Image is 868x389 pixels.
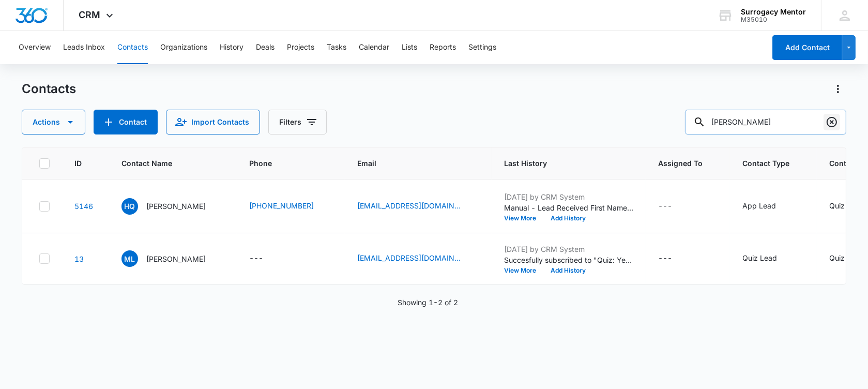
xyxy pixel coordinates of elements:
[504,255,633,265] p: Succesfully subscribed to "Quiz: Yes (Ongoing) - recreated 7/15 - v2".
[357,158,464,169] span: Email
[249,252,282,265] div: Phone - - Select to Edit Field
[543,215,593,221] button: Add History
[117,31,148,64] button: Contacts
[121,198,138,215] span: HQ
[249,200,332,213] div: Phone - +1 (864) 901-8537 - Select to Edit Field
[829,200,859,211] div: Quiz Yes
[742,158,789,169] span: Contact Type
[146,201,206,212] p: [PERSON_NAME]
[504,158,618,169] span: Last History
[742,200,795,213] div: Contact Type - App Lead - Select to Edit Field
[74,158,82,169] span: ID
[249,252,263,265] div: ---
[685,110,846,134] input: Search Contacts
[504,215,543,221] button: View More
[268,110,327,134] button: Filters
[94,110,158,134] button: Add Contact
[742,252,796,265] div: Contact Type - Quiz Lead - Select to Edit Field
[741,8,806,16] div: account name
[160,31,207,64] button: Organizations
[658,252,691,265] div: Assigned To - - Select to Edit Field
[146,253,206,264] p: [PERSON_NAME]
[824,114,840,130] button: Clear
[504,202,633,213] p: Manual - Lead Received First Name: [PERSON_NAME] Last Name: [PERSON_NAME] Phone: [PHONE_NUMBER] E...
[398,297,458,308] p: Showing 1-2 of 2
[74,255,84,263] a: Navigate to contact details page for Mariah Lopez
[543,267,593,274] button: Add History
[74,202,93,211] a: Navigate to contact details page for Harley Quinn
[22,110,85,134] button: Actions
[430,31,456,64] button: Reports
[256,31,275,64] button: Deals
[357,200,479,213] div: Email - justajellyfish@icloud.com - Select to Edit Field
[19,31,51,64] button: Overview
[658,252,672,265] div: ---
[830,81,846,97] button: Actions
[121,250,224,267] div: Contact Name - Mariah Lopez - Select to Edit Field
[504,191,633,202] p: [DATE] by CRM System
[249,200,314,211] a: [PHONE_NUMBER]
[402,31,417,64] button: Lists
[742,252,777,263] div: Quiz Lead
[741,16,806,23] div: account id
[357,252,479,265] div: Email - mariah_lopez56@yahoo.com - Select to Edit Field
[359,31,389,64] button: Calendar
[121,198,224,215] div: Contact Name - Harley Quinn - Select to Edit Field
[658,200,691,213] div: Assigned To - - Select to Edit Field
[287,31,314,64] button: Projects
[357,252,461,263] a: [EMAIL_ADDRESS][DOMAIN_NAME]
[63,31,105,64] button: Leads Inbox
[658,158,703,169] span: Assigned To
[658,200,672,213] div: ---
[504,267,543,274] button: View More
[79,9,101,20] span: CRM
[166,110,260,134] button: Import Contacts
[772,35,842,60] button: Add Contact
[121,250,138,267] span: ML
[121,158,209,169] span: Contact Name
[468,31,496,64] button: Settings
[829,252,859,263] div: Quiz Yes
[742,200,776,211] div: App Lead
[504,244,633,255] p: [DATE] by CRM System
[327,31,346,64] button: Tasks
[22,81,76,97] h1: Contacts
[220,31,243,64] button: History
[249,158,317,169] span: Phone
[357,200,461,211] a: [EMAIL_ADDRESS][DOMAIN_NAME]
